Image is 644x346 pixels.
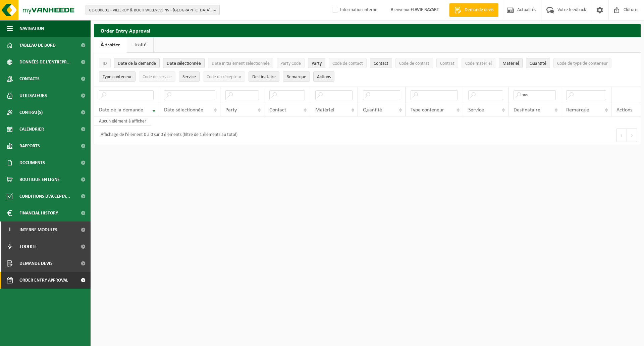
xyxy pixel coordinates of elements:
span: I [7,221,13,238]
span: Code de type de conteneur [557,61,608,66]
span: Documents [19,154,45,171]
span: Party Code [280,61,301,66]
a: À traiter [94,37,127,53]
span: Date sélectionnée [167,61,201,66]
span: Service [468,107,484,113]
span: Contacts [19,70,40,87]
span: Matériel [315,107,334,113]
button: ContactContact: Activate to sort [370,58,392,68]
button: Date sélectionnéeDate sélectionnée: Activate to sort [163,58,205,68]
button: Date initialement sélectionnéeDate initialement sélectionnée: Activate to sort [208,58,273,68]
span: Contact [269,107,286,113]
span: Date sélectionnée [164,107,203,113]
span: Matériel [502,61,519,66]
span: Contact [374,61,388,66]
button: Code de type de conteneurCode de type de conteneur: Activate to sort [553,58,611,68]
span: Contrat(s) [19,104,43,121]
span: Financial History [19,205,58,221]
span: Calendrier [19,121,44,138]
span: Party [312,61,322,66]
button: Code du récepteurCode du récepteur: Activate to sort [203,71,245,82]
span: Code de service [143,75,172,80]
button: MatérielMatériel: Activate to sort [499,58,523,68]
span: Date de la demande [118,61,156,66]
button: PartyParty: Activate to sort [308,58,325,68]
span: Navigation [19,20,44,37]
button: 01-000001 - VILLEROY & BOCH WELLNESS NV - [GEOGRAPHIC_DATA] [86,5,220,15]
span: Utilisateurs [19,87,47,104]
td: Aucun élément à afficher [94,116,151,126]
span: Toolkit [19,238,36,255]
span: Quantité [363,107,382,113]
span: Service [182,75,196,80]
span: Demande devis [19,255,53,272]
button: Previous [616,129,627,142]
span: Type conteneur [103,75,132,80]
span: Boutique en ligne [19,171,60,188]
button: Code de serviceCode de service: Activate to sort [139,71,175,82]
button: Code de contactCode de contact: Activate to sort [329,58,367,68]
span: Remarque [566,107,589,113]
button: QuantitéQuantité: Activate to sort [526,58,550,68]
span: Tableau de bord [19,37,56,54]
span: Interne modules [19,221,57,238]
span: Actions [317,75,331,80]
h2: Order Entry Approval [94,24,641,37]
span: Code de contrat [399,61,429,66]
span: Destinataire [252,75,276,80]
span: Conditions d'accepta... [19,188,70,205]
span: Données de l'entrepr... [19,54,71,70]
button: Code de contratCode de contrat: Activate to sort [395,58,433,68]
a: Traité [127,37,153,53]
button: ServiceService: Activate to sort [179,71,200,82]
button: Next [627,129,637,142]
strong: FLAVIE BAYART [411,7,439,12]
span: Contrat [440,61,454,66]
span: ID [103,61,107,66]
span: Type conteneur [411,107,444,113]
label: Information interne [331,5,377,15]
button: Code matérielCode matériel: Activate to sort [462,58,495,68]
span: Quantité [530,61,546,66]
button: Party CodeParty Code: Activate to sort [277,58,305,68]
a: Demande devis [449,3,498,17]
button: RemarqueRemarque: Activate to sort [283,71,310,82]
span: Code du récepteur [207,75,241,80]
span: 01-000001 - VILLEROY & BOCH WELLNESS NV - [GEOGRAPHIC_DATA] [89,5,211,15]
span: Destinataire [514,107,540,113]
button: Type conteneurType conteneur: Activate to sort [99,71,136,82]
button: Actions [313,71,334,82]
div: Affichage de l'élément 0 à 0 sur 0 éléments (filtré de 1 éléments au total) [97,129,237,141]
span: Order entry approval [19,272,68,289]
span: Party [225,107,237,113]
button: ContratContrat: Activate to sort [436,58,458,68]
span: Code de contact [332,61,363,66]
button: IDID: Activate to sort [99,58,111,68]
span: Code matériel [465,61,492,66]
span: Demande devis [463,7,495,13]
span: Remarque [286,75,306,80]
span: Date initialement sélectionnée [212,61,270,66]
span: Rapports [19,138,40,154]
button: DestinataireDestinataire : Activate to sort [249,71,279,82]
span: Date de la demande [99,107,143,113]
span: Actions [616,107,632,113]
button: Date de la demandeDate de la demande: Activate to remove sorting [114,58,160,68]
